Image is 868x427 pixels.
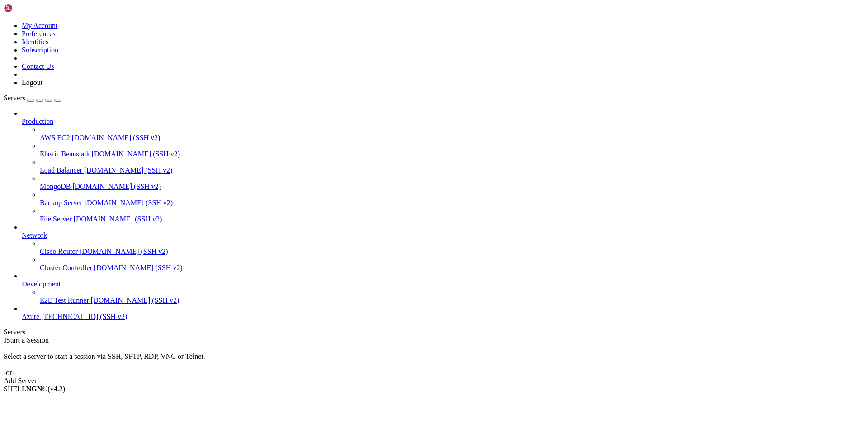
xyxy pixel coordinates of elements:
span: Azure [22,313,39,320]
span: MongoDB [40,183,71,190]
a: Load Balancer [DOMAIN_NAME] (SSH v2) [40,166,864,174]
li: Cluster Controller [DOMAIN_NAME] (SSH v2) [40,256,864,272]
li: Cisco Router [DOMAIN_NAME] (SSH v2) [40,239,864,256]
a: Azure [TECHNICAL_ID] (SSH v2) [22,313,864,321]
li: MongoDB [DOMAIN_NAME] (SSH v2) [40,174,864,191]
span:  [4,336,6,344]
span: [DOMAIN_NAME] (SSH v2) [92,150,180,158]
span: [DOMAIN_NAME] (SSH v2) [85,199,173,206]
li: Development [22,272,864,305]
span: [TECHNICAL_ID] (SSH v2) [41,313,127,320]
li: E2E Test Runner [DOMAIN_NAME] (SSH v2) [40,288,864,305]
span: Production [22,117,53,125]
span: SHELL © [4,385,65,393]
li: File Server [DOMAIN_NAME] (SSH v2) [40,207,864,223]
span: AWS EC2 [40,134,70,141]
span: Development [22,280,61,288]
span: 4.2.0 [48,385,66,393]
li: Production [22,109,864,223]
span: File Server [40,215,72,223]
span: Cluster Controller [40,264,92,272]
li: AWS EC2 [DOMAIN_NAME] (SSH v2) [40,126,864,142]
a: Cluster Controller [DOMAIN_NAME] (SSH v2) [40,264,864,272]
li: Backup Server [DOMAIN_NAME] (SSH v2) [40,191,864,207]
li: Elastic Beanstalk [DOMAIN_NAME] (SSH v2) [40,142,864,158]
a: Backup Server [DOMAIN_NAME] (SSH v2) [40,199,864,207]
span: [DOMAIN_NAME] (SSH v2) [72,134,160,141]
img: Shellngn [4,4,56,13]
a: E2E Test Runner [DOMAIN_NAME] (SSH v2) [40,296,864,305]
a: Network [22,231,864,239]
a: My Account [22,22,58,29]
li: Network [22,223,864,272]
a: Subscription [22,46,58,54]
a: Elastic Beanstalk [DOMAIN_NAME] (SSH v2) [40,150,864,158]
span: Network [22,231,47,239]
span: Load Balancer [40,166,82,174]
span: Elastic Beanstalk [40,150,90,158]
li: Azure [TECHNICAL_ID] (SSH v2) [22,305,864,321]
a: Identities [22,38,49,46]
span: [DOMAIN_NAME] (SSH v2) [84,166,173,174]
a: Servers [4,94,61,102]
div: Add Server [4,377,864,385]
a: Cisco Router [DOMAIN_NAME] (SSH v2) [40,248,864,256]
span: Backup Server [40,199,83,206]
span: Start a Session [6,336,49,344]
span: E2E Test Runner [40,296,89,304]
span: [DOMAIN_NAME] (SSH v2) [91,296,179,304]
span: Cisco Router [40,248,78,255]
a: Development [22,280,864,288]
div: Servers [4,328,864,336]
a: Production [22,117,864,126]
div: Select a server to start a session via SSH, SFTP, RDP, VNC or Telnet. -or- [4,344,864,377]
a: AWS EC2 [DOMAIN_NAME] (SSH v2) [40,134,864,142]
li: Load Balancer [DOMAIN_NAME] (SSH v2) [40,158,864,174]
a: Contact Us [22,62,54,70]
b: NGN [26,385,42,393]
a: MongoDB [DOMAIN_NAME] (SSH v2) [40,183,864,191]
span: [DOMAIN_NAME] (SSH v2) [72,183,161,190]
span: [DOMAIN_NAME] (SSH v2) [80,248,168,255]
a: Logout [22,79,42,86]
span: [DOMAIN_NAME] (SSH v2) [74,215,162,223]
a: Preferences [22,30,56,38]
span: Servers [4,94,25,102]
a: File Server [DOMAIN_NAME] (SSH v2) [40,215,864,223]
span: [DOMAIN_NAME] (SSH v2) [94,264,183,272]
